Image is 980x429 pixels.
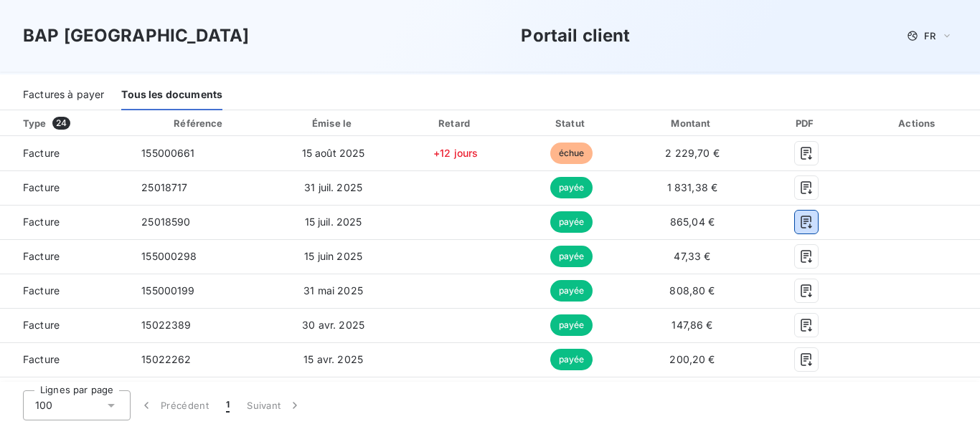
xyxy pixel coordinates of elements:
div: Retard [400,116,511,130]
span: Facture [11,215,118,229]
div: Montant [631,116,753,130]
span: 2 229,70 € [665,147,720,159]
span: 865,04 € [670,216,715,228]
div: Factures à payer [23,80,104,110]
button: Précédent [131,390,217,420]
div: Actions [859,116,977,130]
span: payée [550,349,593,370]
span: 200,20 € [669,353,715,365]
span: Facture [11,318,118,332]
span: Facture [11,180,118,195]
button: Suivant [238,390,311,420]
span: 47,33 € [674,250,710,262]
span: Facture [11,284,118,298]
span: 1 831,38 € [667,181,718,193]
span: payée [550,280,593,302]
span: 808,80 € [669,284,715,297]
h3: BAP [GEOGRAPHIC_DATA] [23,23,249,49]
span: 30 avr. 2025 [302,319,364,331]
span: 15 août 2025 [302,147,365,159]
span: 1 [226,398,230,413]
span: 15022262 [141,353,191,365]
span: Facture [11,146,118,160]
button: 1 [217,390,238,420]
span: 25018590 [141,216,190,228]
span: 15022389 [141,319,191,331]
span: FR [924,30,936,42]
div: Statut [517,116,626,130]
span: 155000661 [141,147,194,159]
span: Facture [11,249,118,264]
span: 147,86 € [672,319,712,331]
span: 25018717 [141,181,187,193]
span: 31 mai 2025 [303,284,363,297]
span: 155000199 [141,284,194,297]
div: Référence [174,117,222,129]
div: PDF [759,116,854,130]
span: 31 juil. 2025 [304,181,362,193]
span: 15 juin 2025 [304,250,362,262]
span: +12 jours [433,147,478,159]
div: Émise le [273,116,395,130]
span: payée [550,177,593,198]
span: Facture [11,352,118,367]
span: 15 avr. 2025 [303,353,363,365]
h3: Portail client [521,23,630,49]
div: Tous les documents [121,80,222,110]
span: payée [550,314,593,336]
span: payée [550,211,593,233]
span: payée [550,246,593,267]
span: 100 [35,398,52,413]
div: Type [14,116,127,130]
span: échue [550,143,593,164]
span: 15 juil. 2025 [305,216,362,228]
span: 155000298 [141,250,197,262]
span: 24 [52,117,70,130]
